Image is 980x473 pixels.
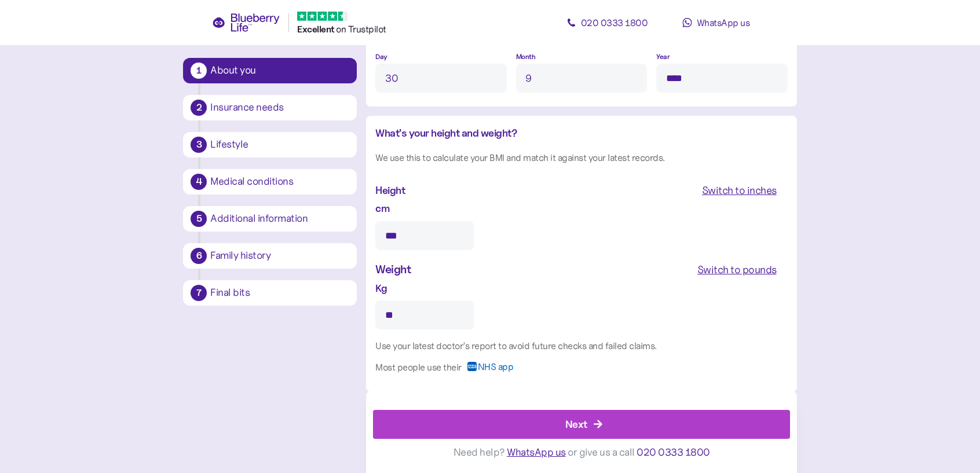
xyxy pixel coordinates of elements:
div: Switch to inches [702,182,777,199]
div: Most people use their [375,360,462,375]
button: Next [373,410,789,439]
span: WhatsApp us [507,446,566,459]
label: Year [656,52,670,63]
span: on Trustpilot [336,23,386,35]
label: Month [516,52,536,63]
div: Weight [375,261,411,278]
div: Additional information [210,214,349,224]
div: 6 [191,248,207,264]
div: Lifestyle [210,140,349,150]
div: Final bits [210,288,349,298]
span: Excellent ️ [297,24,336,35]
div: Medical conditions [210,177,349,187]
div: 5 [191,211,207,227]
div: We use this to calculate your BMI and match it against your latest records. [375,151,787,165]
button: Switch to inches [691,179,788,200]
button: 3Lifestyle [183,132,357,157]
label: Kg [375,280,387,296]
div: What's your height and weight? [375,125,787,141]
div: Insurance needs [210,102,349,113]
span: NHS app [478,362,514,380]
button: 4Medical conditions [183,169,357,195]
a: 020 0333 1800 [555,11,659,34]
div: Use your latest doctor’s report to avoid future checks and failed claims. [375,339,787,353]
div: Height [375,182,405,199]
span: WhatsApp us [697,17,750,28]
div: 4 [191,174,207,190]
span: 020 0333 1800 [581,17,648,28]
div: Switch to pounds [697,262,777,278]
div: 2 [191,100,207,116]
div: About you [210,65,349,76]
div: Family history [210,251,349,261]
div: 3 [191,137,207,153]
label: Day [375,52,387,63]
a: WhatsApp us [664,11,768,34]
span: 020 0333 1800 [637,446,710,459]
button: Switch to pounds [686,259,788,280]
div: 1 [191,63,207,79]
button: 7Final bits [183,280,357,306]
div: 7 [191,285,207,301]
div: Next [565,416,587,432]
button: 6Family history [183,243,357,269]
button: 5Additional information [183,206,357,232]
button: 1About you [183,58,357,83]
label: cm [375,200,389,216]
button: 2Insurance needs [183,95,357,120]
div: Need help? or give us a call [373,439,789,466]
